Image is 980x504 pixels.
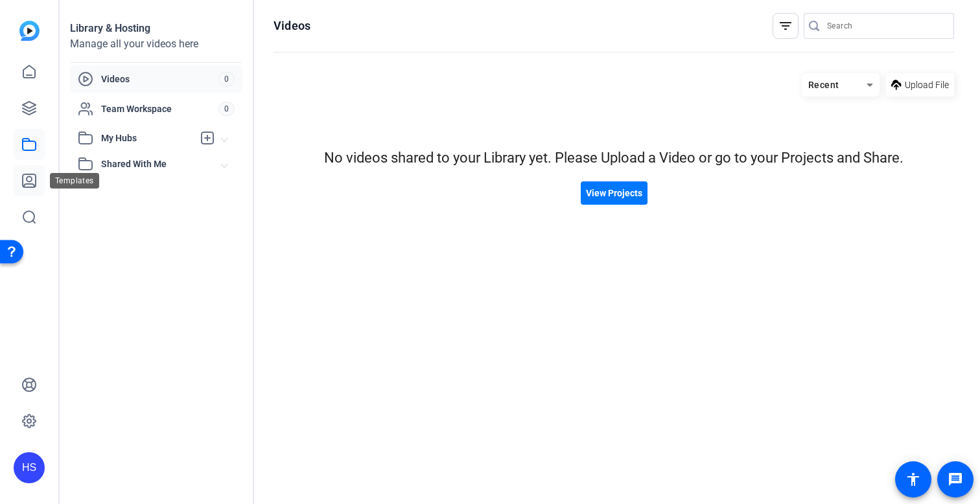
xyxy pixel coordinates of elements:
div: No videos shared to your Library yet. Please Upload a Video or go to your Projects and Share. [274,147,954,168]
button: View Projects [581,181,647,205]
span: 0 [218,102,235,116]
img: blue-gradient.svg [19,21,40,41]
span: Upload File [905,78,949,92]
mat-icon: filter_list [778,18,793,34]
span: 0 [218,72,235,86]
mat-expansion-panel-header: Shared With Me [70,151,242,177]
div: Templates [50,173,99,189]
mat-icon: accessibility [905,472,921,487]
button: Upload File [886,73,954,97]
span: View Projects [586,187,642,200]
div: Manage all your videos here [70,36,242,52]
span: My Hubs [101,132,193,145]
div: HS [14,452,45,483]
input: Search [827,18,944,34]
mat-icon: message [948,472,963,487]
div: Library & Hosting [70,21,242,36]
span: Shared With Me [101,157,222,171]
span: Team Workspace [101,102,218,115]
h1: Videos [274,18,310,34]
span: Videos [101,73,218,86]
span: Recent [808,80,839,90]
mat-expansion-panel-header: My Hubs [70,125,242,151]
